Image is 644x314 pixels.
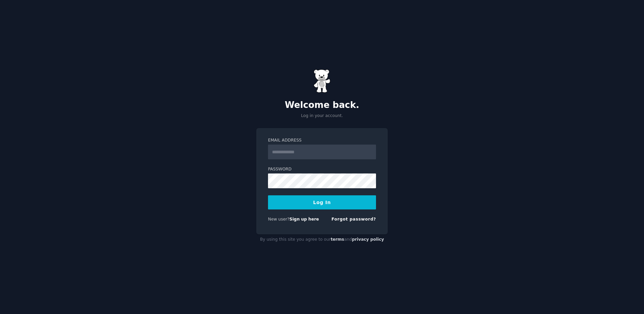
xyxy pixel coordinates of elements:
div: By using this site you agree to our and [256,234,388,245]
button: Log In [268,195,376,209]
img: Gummy Bear [314,69,330,93]
a: privacy policy [352,237,384,242]
label: Password [268,166,376,172]
label: Email Address [268,138,376,144]
p: Log in your account. [256,113,388,119]
a: terms [331,237,344,242]
a: Forgot password? [331,217,376,222]
h2: Welcome back. [256,100,388,111]
a: Sign up here [289,217,319,222]
span: New user? [268,217,289,222]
